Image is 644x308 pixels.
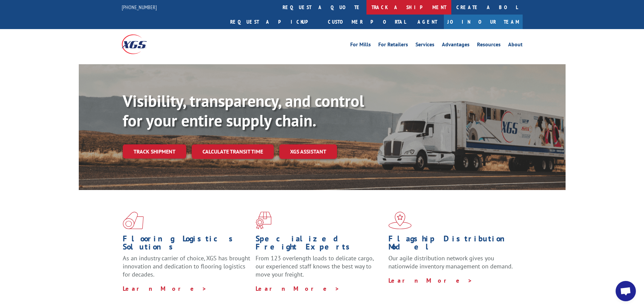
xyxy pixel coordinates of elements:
a: Calculate transit time [192,144,274,159]
a: Learn More > [123,285,207,292]
a: XGS ASSISTANT [279,144,337,159]
a: Resources [477,42,501,49]
img: xgs-icon-total-supply-chain-intelligence-red [123,212,144,229]
span: As an industry carrier of choice, XGS has brought innovation and dedication to flooring logistics... [123,254,250,278]
h1: Specialized Freight Experts [256,235,383,254]
a: Join Our Team [444,15,523,29]
img: xgs-icon-focused-on-flooring-red [256,212,271,229]
a: Customer Portal [323,15,411,29]
a: For Mills [350,42,371,49]
a: For Retailers [378,42,408,49]
a: Advantages [442,42,470,49]
p: From 123 overlength loads to delicate cargo, our experienced staff knows the best way to move you... [256,254,383,284]
a: Track shipment [123,144,186,159]
a: Services [415,42,434,49]
span: Our agile distribution network gives you nationwide inventory management on demand. [388,254,513,270]
a: Learn More > [256,285,340,292]
h1: Flooring Logistics Solutions [123,235,251,254]
a: [PHONE_NUMBER] [122,4,157,10]
a: Request a pickup [225,15,323,29]
a: Agent [411,15,444,29]
a: Open chat [616,281,636,301]
a: About [508,42,523,49]
a: Learn More > [388,277,473,284]
img: xgs-icon-flagship-distribution-model-red [388,212,412,229]
b: Visibility, transparency, and control for your entire supply chain. [123,90,364,131]
h1: Flagship Distribution Model [388,235,516,254]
